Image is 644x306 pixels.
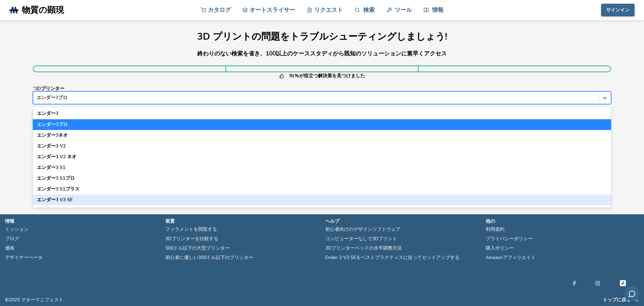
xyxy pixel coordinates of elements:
font: ツール [395,6,412,14]
font: カタログ [208,6,231,14]
font: 3D プリントの問題をトラブルシューティングしましょう! [197,30,447,43]
a: フィラメントを閲覧する [165,225,217,234]
a: デザイナーベータ [5,253,43,262]
font: Ender 3 V3 SEをベストプラクティスに従ってセットアップする [325,254,460,261]
font: エンダー3 V2 ネオ [37,154,76,160]
font: エンダー3 S1 [37,164,65,171]
font: リクエスト [314,6,343,14]
font: 他の [486,218,495,224]
a: ティックトック [619,279,627,287]
a: 利用規約 [486,225,504,234]
font: 3Dプリンターベッドの水平調整方法 [325,245,402,251]
a: 購入ポリシー [486,244,514,253]
font: エンダー3 S1プラス [37,186,79,192]
a: ミッション [5,225,29,234]
font: 500ドル以下の大型プリンター [165,245,230,251]
a: 3Dプリンターベッドの水平調整方法 [325,244,402,253]
font: ミッション [5,226,29,232]
font: ヘルプ [325,218,339,224]
font: 91%が役立つ解決策を見つけました [289,73,365,79]
a: コンピューターなしで3Dプリント [325,234,397,244]
font: エンダー3ネオ [37,132,68,138]
a: インスタグラム [595,279,600,287]
button: トップに戻る [603,297,631,303]
font: トップに戻る [603,297,631,303]
font: ブログ [5,235,19,242]
font: サインイン [606,7,630,13]
font: エンダー3 V2 [37,143,66,149]
font: 利用規約 [486,226,504,232]
a: ブログ [5,234,19,244]
font: 情報 [432,6,443,14]
font: エンダー3 S1プロ [37,175,75,181]
font: 2025 [9,297,20,303]
a: RSSフィード [634,297,639,303]
font: Amazonアフィリエイト [486,254,536,261]
font: コンピューターなしで3Dプリント [325,235,397,242]
a: 初心者向けのデザインソフトウェア [325,225,400,234]
font: 検索 [363,6,375,14]
font: オートスライサー [250,6,295,14]
input: *3Dプリンターエンダー3プロエンダー3エンダー3プロエンダー3ネオエンダー3 V2エンダー3 V2 ネオエンダー3 S1エンダー3 S1プロエンダー3 S1プラスエンダー3 V3 SEエンダー... [37,95,38,100]
font: プライバシーポリシー [486,235,533,242]
font: 購入ポリシー [486,245,514,251]
font: エンダー3プロ [37,121,68,128]
font: 3Dプリンター [35,85,64,92]
a: 価格 [5,244,14,253]
a: 初心者に優しい300ドル以下のプリンター [165,253,253,262]
a: 3Dプリンターを比較する [165,234,218,244]
font: デザイナーベータ [5,254,43,261]
font: © [5,297,9,303]
font: エンダー3 V3 KE [37,207,73,214]
a: Amazonアフィリエイト [486,253,536,262]
button: メールでフィードバックを送信 [624,286,639,301]
font: エンダー3 [37,110,58,117]
font: エンダー3 V3 SE [37,196,73,203]
a: プライバシーポリシー [486,234,533,244]
font: 情報 [5,218,14,224]
font: 装置 [165,218,175,224]
font: 終わりのない検索を省き、100以上のケーススタディから既知のソリューションに素早くアクセス [197,50,447,57]
a: 500ドル以下の大型プリンター [165,244,230,253]
a: Ender 3 V3 SEをベストプラクティスに従ってセットアップする [325,253,460,262]
font: フィラメントを閲覧する [165,226,217,232]
a: フェイスブック [572,279,577,287]
font: マターマニフェスト [21,297,63,303]
font: 価格 [5,245,14,251]
button: サインイン [601,4,635,16]
font: 物質の顕現 [22,4,64,16]
font: 3Dプリンターを比較する [165,235,218,242]
font: 初心者に優しい300ドル以下のプリンター [165,254,253,261]
font: 初心者向けのデザインソフトウェア [325,226,400,232]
